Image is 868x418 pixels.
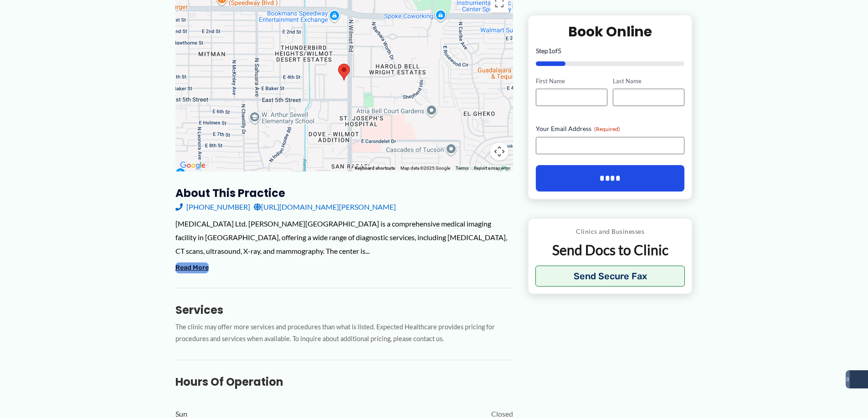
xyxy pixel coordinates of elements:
[536,48,685,54] p: Step of
[535,266,685,287] button: Send Secure Fax
[474,166,510,171] a: Report a map error
[536,77,607,86] label: First Name
[536,23,685,40] h2: Book Online
[594,126,620,133] span: (Required)
[175,262,209,273] button: Read More
[175,321,513,346] p: The clinic may offer more services and procedures than what is listed. Expected Healthcare provid...
[175,186,513,200] h3: About this practice
[490,142,508,161] button: Map camera controls
[175,217,513,257] div: [MEDICAL_DATA] Ltd. [PERSON_NAME][GEOGRAPHIC_DATA] is a comprehensive medical imaging facility in...
[355,165,395,171] button: Keyboard shortcuts
[613,77,684,86] label: Last Name
[175,200,250,214] a: [PHONE_NUMBER]
[178,160,208,171] a: Open this area in Google Maps (opens a new window)
[175,303,513,317] h3: Services
[456,166,468,171] a: Terms (opens in new tab)
[254,200,396,214] a: [URL][DOMAIN_NAME][PERSON_NAME]
[535,242,685,259] p: Send Docs to Clinic
[178,160,208,171] img: Google
[401,166,450,171] span: Map data ©2025 Google
[535,226,685,238] p: Clinics and Businesses
[175,375,513,389] h3: Hours of Operation
[536,125,685,134] label: Your Email Address
[558,47,561,55] span: 5
[548,47,552,55] span: 1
